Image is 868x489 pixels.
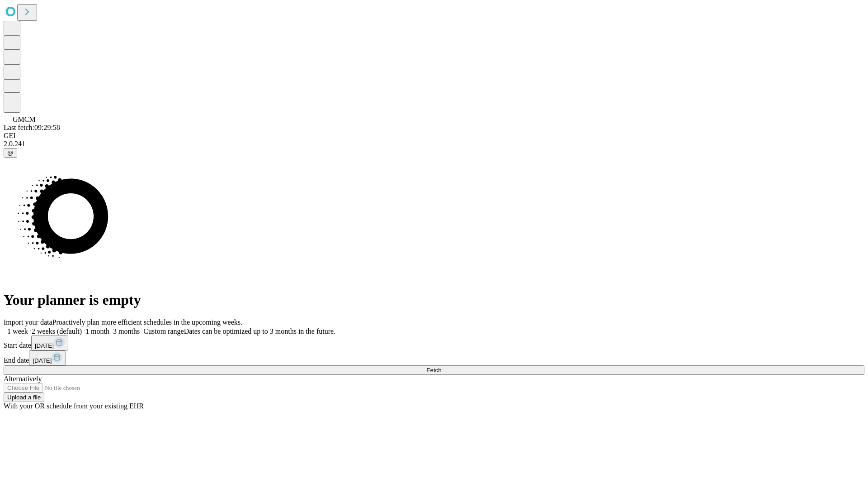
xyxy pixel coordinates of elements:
[85,327,109,335] span: 1 month
[52,318,242,326] span: Proactively plan more efficient schedules in the upcoming weeks.
[4,375,42,383] span: Alternatively
[7,149,14,156] span: @
[13,115,36,123] span: GMCM
[4,292,864,308] h1: Your planner is empty
[4,350,864,365] div: End date
[4,148,17,158] button: @
[426,367,441,374] span: Fetch
[4,318,52,326] span: Import your data
[35,342,54,349] span: [DATE]
[4,402,144,410] span: With your OR schedule from your existing EHR
[4,365,864,375] button: Fetch
[4,393,44,402] button: Upload a file
[29,350,66,365] button: [DATE]
[4,124,60,131] span: Last fetch: 09:29:58
[184,327,335,335] span: Dates can be optimized up to 3 months in the future.
[4,140,864,148] div: 2.0.241
[113,327,140,335] span: 3 months
[32,327,82,335] span: 2 weeks (default)
[4,132,864,140] div: GEI
[143,327,184,335] span: Custom range
[31,336,68,350] button: [DATE]
[33,357,52,364] span: [DATE]
[7,327,28,335] span: 1 week
[4,336,864,350] div: Start date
